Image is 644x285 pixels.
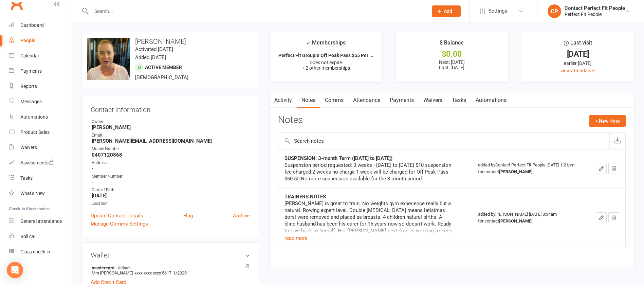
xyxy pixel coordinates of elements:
div: Product Sales [20,129,50,135]
a: General attendance kiosk mode [9,214,72,229]
a: Update Contact Details [91,212,143,220]
a: Product Sales [9,125,72,140]
div: Owner [92,119,250,125]
a: What's New [9,186,72,201]
div: What's New [20,191,45,196]
li: Mrs [PERSON_NAME] [91,264,250,277]
div: $ Balance [440,38,464,51]
strong: mastercard [92,265,246,270]
strong: - [92,179,250,185]
div: Member Number [92,173,250,180]
h3: Notes [278,115,303,127]
h3: Contact information [91,103,250,113]
a: Messages [9,94,72,109]
div: Payments [20,68,42,74]
a: Archive [233,212,250,220]
div: [DATE] [528,51,628,58]
a: Manage Comms Settings [91,220,148,228]
div: Memberships [306,38,346,51]
span: xxxx xxxx xxxx 5617 [134,270,171,275]
strong: Perfect Fit Groupie Off Peak Pass $55 Per ... [278,53,373,58]
strong: [PERSON_NAME][EMAIL_ADDRESS][DOMAIN_NAME] [92,138,250,144]
strong: [DATE] [92,193,250,199]
div: [PERSON_NAME] is great to train. No weights gym experience really but a natural. Rowing expert le... [284,200,454,241]
a: Attendance [348,92,385,108]
a: Class kiosk mode [9,244,72,260]
div: Dashboard [20,22,44,28]
a: Notes [297,92,320,108]
div: Assessments [20,160,54,165]
div: added by Contact Perfect Fit People [DATE] 1:21pm [478,162,581,175]
span: Settings [489,3,507,19]
a: People [9,33,72,48]
span: default [116,265,133,270]
i: ✓ [306,40,310,46]
button: + New Note [589,115,626,127]
span: Active member [145,65,182,70]
a: Activity [270,92,297,108]
a: Payments [9,64,72,79]
img: image1747873822.png [87,38,130,80]
div: General attendance [20,218,62,224]
div: Tasks [20,175,33,181]
div: Suspension period requested: 3 weeks - [DATE] to [DATE] $10 suspension fee charged 2 weeks no cha... [284,162,454,182]
div: Contact Perfect Fit People [565,5,625,11]
div: Location [92,200,250,207]
div: Perfect Fit People [565,11,625,17]
span: Does not expire [310,60,342,65]
div: Date of Birth [92,187,250,193]
button: read more [284,234,308,242]
div: for contact [478,168,581,175]
a: Tasks [447,92,471,108]
a: Dashboard [9,18,72,33]
strong: TRAINERS NOTES [284,194,326,200]
time: Activated [DATE] [135,46,173,52]
a: Waivers [9,140,72,155]
div: Automations [20,114,48,120]
span: 1/2029 [173,270,187,275]
input: Search notes [278,133,609,149]
div: Class check-in [20,249,50,254]
strong: [PERSON_NAME] [92,124,250,130]
div: Open Intercom Messenger [7,262,23,278]
a: Roll call [9,229,72,244]
a: view attendance [560,68,595,73]
strong: SUSPENSION: 3-month Term ([DATE] to [DATE]) [284,155,392,161]
div: Messages [20,99,42,104]
div: $0.00 [402,51,502,58]
a: Tasks [9,171,72,186]
a: Flag [183,212,193,220]
strong: 0407120868 [92,152,250,158]
span: [DEMOGRAPHIC_DATA] [135,74,188,81]
div: Email [92,132,250,139]
button: Add [432,5,461,17]
div: Mobile Number [92,146,250,152]
div: Waivers [20,145,37,150]
div: for contact [478,218,581,225]
a: Automations [9,109,72,125]
div: added by [PERSON_NAME] [DATE] 8:34am [478,211,581,225]
a: Payments [385,92,419,108]
div: People [20,38,36,43]
a: Calendar [9,48,72,64]
div: earlier [DATE] [528,59,628,67]
strong: - [92,165,250,172]
div: Address [92,160,250,166]
a: Waivers [419,92,447,108]
span: Add [444,8,452,14]
strong: [PERSON_NAME] [499,169,533,174]
h3: Wallet [91,251,250,259]
h3: [PERSON_NAME] [87,38,253,45]
div: Roll call [20,234,36,239]
strong: [PERSON_NAME] [499,218,533,224]
span: + 2 other memberships [302,65,350,71]
div: Calendar [20,53,39,58]
a: Comms [320,92,348,108]
div: Last visit [564,38,592,51]
time: Added [DATE] [135,54,166,60]
div: Reports [20,84,37,89]
a: Reports [9,79,72,94]
a: Assessments [9,155,72,171]
input: Search... [89,6,423,16]
p: Next: [DATE] Last: [DATE] [402,59,502,70]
